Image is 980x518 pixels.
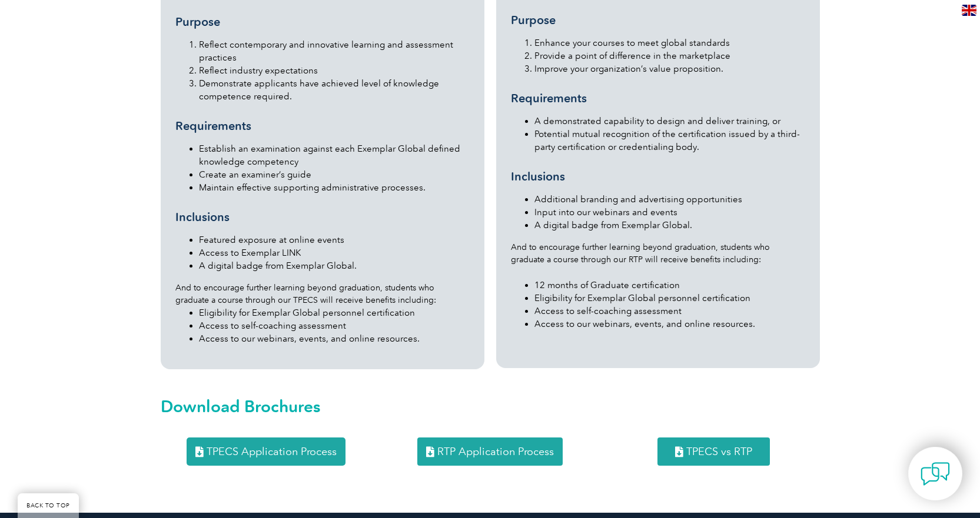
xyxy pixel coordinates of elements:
span: RTP Application Process [437,446,554,457]
h3: Requirements [175,119,470,133]
li: Eligibility for Exemplar Global personnel certification [534,292,805,305]
img: en [962,5,976,16]
h3: Inclusions [511,169,805,184]
li: Featured exposure at online events [199,233,470,246]
li: Provide a point of difference in the marketplace [534,49,805,62]
li: Maintain effective supporting administrative processes. [199,181,470,194]
li: A digital badge from Exemplar Global. [534,219,805,232]
li: 12 months of Graduate certification [534,279,805,292]
li: A demonstrated capability to design and deliver training, or [534,115,805,128]
li: Demonstrate applicants have achieved level of knowledge competence required. [199,77,470,103]
li: Access to self-coaching assessment [534,305,805,318]
h3: Purpose [175,15,470,29]
li: Establish an examination against each Exemplar Global defined knowledge competency [199,142,470,168]
img: contact-chat.png [921,459,950,489]
h2: Download Brochures [161,397,820,416]
li: Access to our webinars, events, and online resources. [534,318,805,330]
li: Reflect industry expectations [199,64,470,77]
h3: Inclusions [175,210,470,225]
li: Reflect contemporary and innovative learning and assessment practices [199,38,470,64]
li: Potential mutual recognition of the certification issued by a third-party certification or creden... [534,128,805,153]
a: BACK TO TOP [18,493,79,518]
span: TPECS Application Process [207,446,337,457]
li: Input into our webinars and events [534,206,805,219]
span: TPECS vs RTP [686,446,752,457]
a: TPECS Application Process [187,437,346,466]
li: Access to self-coaching assessment [199,319,470,332]
li: Eligibility for Exemplar Global personnel certification [199,306,470,319]
li: A digital badge from Exemplar Global. [199,259,470,272]
li: Improve your organization’s value proposition. [534,62,805,75]
li: Additional branding and advertising opportunities [534,193,805,206]
h3: Requirements [511,91,805,106]
li: Enhance your courses to meet global standards [534,36,805,49]
li: Access to our webinars, events, and online resources. [199,332,470,345]
h3: Purpose [511,13,805,28]
a: TPECS vs RTP [657,437,770,466]
li: Create an examiner’s guide [199,168,470,181]
li: Access to Exemplar LINK [199,246,470,259]
a: RTP Application Process [417,437,563,466]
